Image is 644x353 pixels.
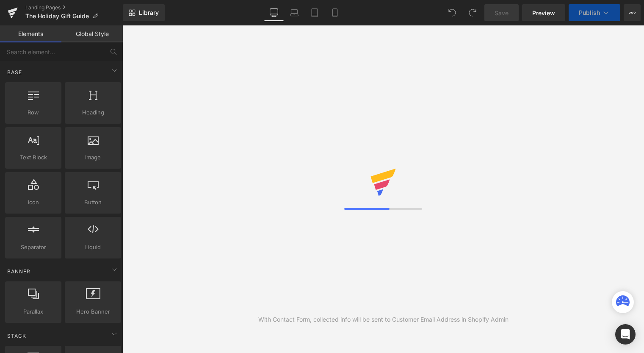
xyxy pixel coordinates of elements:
a: New Library [123,4,165,21]
span: Row [8,108,59,117]
span: Publish [579,9,600,16]
span: Image [67,153,119,162]
a: Laptop [284,4,304,21]
a: Preview [522,4,565,21]
span: Text Block [8,153,59,162]
span: Icon [8,198,59,207]
a: Mobile [325,4,345,21]
span: Button [67,198,119,207]
span: Heading [67,108,119,117]
span: Liquid [67,243,119,252]
span: Parallax [8,307,59,316]
span: Banner [6,267,31,275]
div: With Contact Form, collected info will be sent to Customer Email Address in Shopify Admin [258,315,509,324]
button: Redo [464,4,481,21]
span: Stack [6,332,27,340]
a: Landing Pages [25,4,123,11]
a: Desktop [264,4,284,21]
span: The Holiday Gift Guide [25,13,89,19]
button: Undo [444,4,461,21]
button: Publish [569,4,620,21]
a: Global Style [61,25,123,42]
span: Hero Banner [67,307,119,316]
span: Preview [532,8,555,17]
span: Base [6,68,23,76]
span: Save [495,8,509,17]
span: Separator [8,243,59,252]
div: Open Intercom Messenger [615,324,636,345]
button: More [624,4,641,21]
span: Library [139,9,159,17]
a: Tablet [304,4,325,21]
